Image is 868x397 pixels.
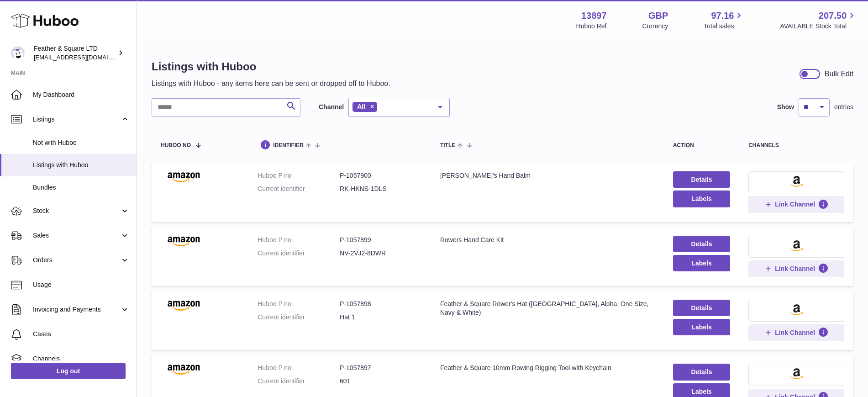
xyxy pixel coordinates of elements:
[440,300,655,317] div: Feather & Square Rower's Hat ([GEOGRAPHIC_DATA], Alpha, One Size, Navy & White)
[790,176,803,187] img: amazon-small.png
[161,171,206,182] img: Rower's Hand Balm
[440,364,655,372] div: Feather & Square 10mm Rowing Rigging Tool with Keychain
[33,231,120,240] span: Sales
[340,300,422,308] dd: P-1057898
[161,364,206,375] img: Feather & Square 10mm Rowing Rigging Tool with Keychain
[33,206,120,215] span: Stock
[825,69,853,79] div: Bulk Edit
[790,368,803,379] img: amazon-small.png
[33,183,130,192] span: Bundles
[258,377,340,386] dt: Current identifier
[775,265,815,273] span: Link Channel
[440,143,455,148] span: title
[673,300,730,316] a: Details
[340,171,422,180] dd: P-1057900
[440,236,655,244] div: Rowers Hand Care Kit
[440,171,655,180] div: [PERSON_NAME]'s Hand Balm
[319,103,344,111] label: Channel
[673,171,730,188] a: Details
[258,171,340,180] dt: Huboo P no
[673,236,730,252] a: Details
[11,46,25,60] img: internalAdmin-13897@internal.huboo.com
[581,10,607,22] strong: 13897
[33,161,130,169] span: Listings with Huboo
[790,304,803,315] img: amazon-small.png
[33,355,130,363] span: Channels
[258,185,340,193] dt: Current identifier
[258,313,340,322] dt: Current identifier
[33,138,130,147] span: Not with Huboo
[340,185,422,193] dd: RK-HKNS-1DLS
[258,236,340,244] dt: Huboo P no
[748,324,844,341] button: Link Channel
[648,10,668,22] strong: GBP
[834,103,853,111] span: entries
[748,143,844,148] div: channels
[775,200,815,208] span: Link Channel
[748,260,844,277] button: Link Channel
[642,22,668,31] div: Currency
[258,249,340,258] dt: Current identifier
[161,143,191,148] span: Huboo no
[273,143,304,148] span: identifier
[152,59,390,74] h1: Listings with Huboo
[775,328,815,337] span: Link Channel
[357,103,365,110] span: All
[748,196,844,212] button: Link Channel
[340,236,422,244] dd: P-1057899
[33,330,130,339] span: Cases
[34,53,134,61] span: [EMAIL_ADDRESS][DOMAIN_NAME]
[34,44,116,62] div: Feather & Square LTD
[258,364,340,372] dt: Huboo P no
[704,22,744,31] span: Total sales
[152,79,390,89] p: Listings with Huboo - any items here can be sent or dropped off to Huboo.
[340,313,422,322] dd: Hat 1
[340,249,422,258] dd: NV-2VJ2-8DWR
[576,22,607,31] div: Huboo Ref
[790,240,803,251] img: amazon-small.png
[673,319,730,335] button: Labels
[258,300,340,308] dt: Huboo P no
[673,364,730,380] a: Details
[340,364,422,372] dd: P-1057897
[780,22,857,31] span: AVAILABLE Stock Total
[673,191,730,207] button: Labels
[777,103,794,111] label: Show
[673,143,730,148] div: action
[33,281,130,289] span: Usage
[33,256,120,265] span: Orders
[161,236,206,247] img: Rowers Hand Care Kit
[33,115,120,124] span: Listings
[711,10,734,22] span: 97.16
[340,377,422,386] dd: 601
[673,255,730,271] button: Labels
[33,90,130,99] span: My Dashboard
[11,363,126,379] a: Log out
[161,300,206,311] img: Feather & Square Rower's Hat (UK, Alpha, One Size, Navy & White)
[33,305,120,314] span: Invoicing and Payments
[704,10,744,31] a: 97.16 Total sales
[819,10,847,22] span: 207.50
[780,10,857,31] a: 207.50 AVAILABLE Stock Total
